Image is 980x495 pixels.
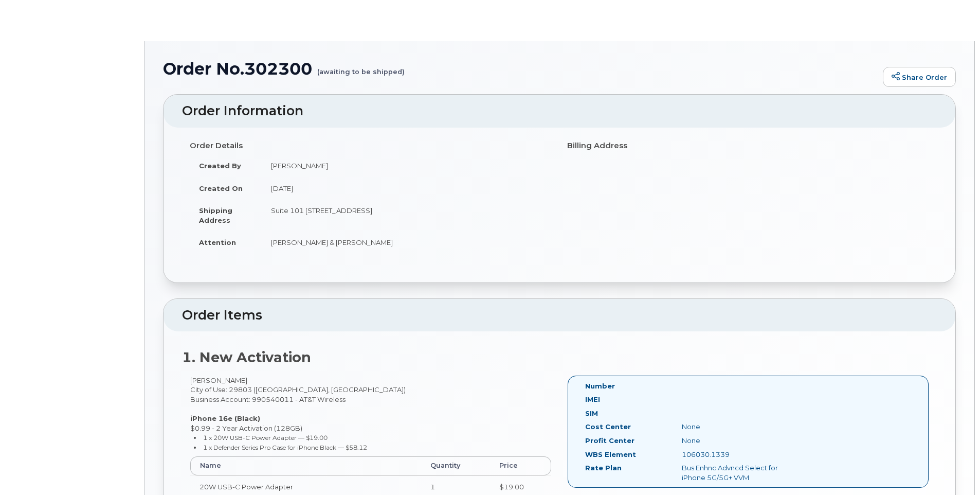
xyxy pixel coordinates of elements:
td: [PERSON_NAME] & [PERSON_NAME] [262,231,552,254]
td: [DATE] [262,177,552,200]
h1: Order No.302300 [163,60,878,78]
h4: Order Details [190,142,552,150]
h4: Billing Address [567,142,929,150]
label: Number [585,381,615,391]
strong: Created On [199,184,243,192]
small: 1 x Defender Series Pro Case for iPhone Black — $58.12 [203,444,367,451]
a: Share Order [883,67,956,87]
label: IMEI [585,395,600,404]
label: WBS Element [585,450,636,459]
label: Rate Plan [585,463,622,473]
small: (awaiting to be shipped) [317,60,405,76]
h2: Order Items [182,308,937,323]
th: Price [490,456,551,475]
th: Name [190,456,421,475]
label: SIM [585,409,598,418]
div: None [674,436,810,446]
strong: Shipping Address [199,206,232,224]
strong: Created By [199,162,241,170]
strong: 1. New Activation [182,349,311,366]
div: 106030.1339 [674,450,810,459]
strong: iPhone 16e (Black) [190,414,260,422]
small: 1 x 20W USB-C Power Adapter — $19.00 [203,434,328,441]
h2: Order Information [182,104,937,118]
td: [PERSON_NAME] [262,154,552,177]
th: Quantity [421,456,490,475]
div: Bus Enhnc Advncd Select for iPhone 5G/5G+ VVM [674,463,810,482]
div: None [674,422,810,432]
strong: Attention [199,238,236,246]
label: Cost Center [585,422,631,432]
label: Profit Center [585,436,634,446]
td: Suite 101 [STREET_ADDRESS] [262,199,552,231]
